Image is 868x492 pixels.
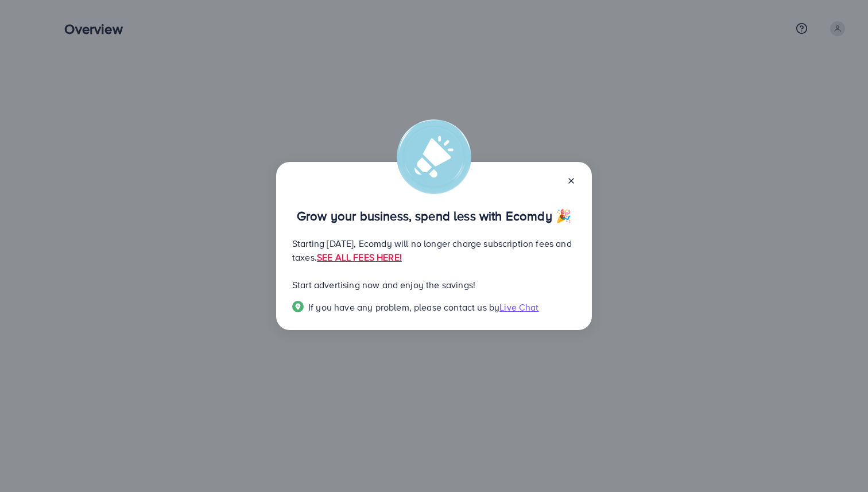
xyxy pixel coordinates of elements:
p: Starting [DATE], Ecomdy will no longer charge subscription fees and taxes. [292,237,576,264]
span: Live Chat [499,301,538,313]
span: If you have any problem, please contact us by [308,301,499,313]
p: Grow your business, spend less with Ecomdy 🎉 [292,209,576,223]
img: alert [397,119,471,194]
img: Popup guide [292,301,304,312]
a: SEE ALL FEES HERE! [317,251,402,264]
p: Start advertising now and enjoy the savings! [292,278,576,292]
